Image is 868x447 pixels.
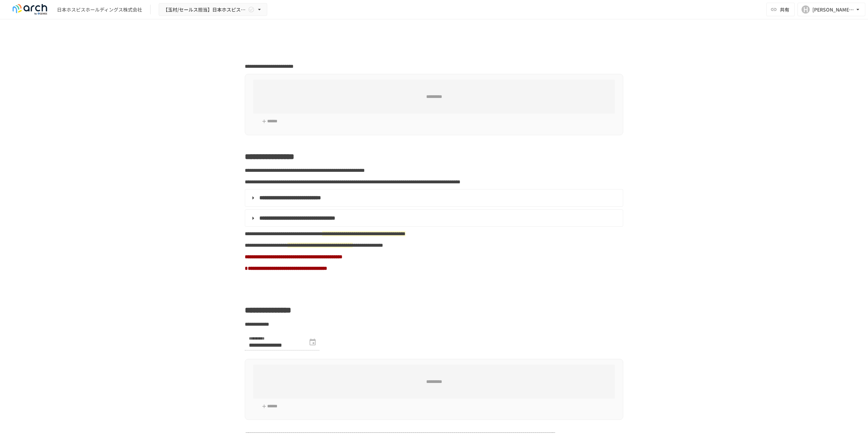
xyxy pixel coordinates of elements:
[766,3,795,16] button: 共有
[159,3,267,16] button: 【玉村/セールス担当】日本ホスピスホールディングス株式会社様_初期設定サポート
[812,5,854,14] div: [PERSON_NAME][EMAIL_ADDRESS][DOMAIN_NAME]
[8,4,52,15] img: logo-default@2x-9cf2c760.svg
[163,5,246,14] span: 【玉村/セールス担当】日本ホスピスホールディングス株式会社様_初期設定サポート
[780,6,789,13] span: 共有
[802,5,810,14] div: H
[797,3,865,16] button: H[PERSON_NAME][EMAIL_ADDRESS][DOMAIN_NAME]
[57,6,142,13] div: 日本ホスピスホールディングス株式会社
